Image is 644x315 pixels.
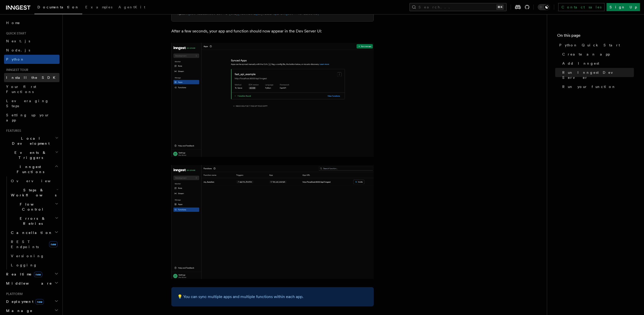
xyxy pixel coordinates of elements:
h4: On this page [557,32,634,41]
span: Python [6,57,25,61]
span: Versioning [11,254,44,258]
span: Add Inngest [562,61,599,66]
button: Flow Control [9,200,59,214]
span: Setting up your app [6,113,50,122]
span: -u [224,12,227,15]
span: Run your function [562,84,616,89]
a: Documentation [34,2,82,14]
p: 💡 You can sync multiple apps and multiple functions within each app. [177,293,368,300]
a: Your first Functions [4,82,59,96]
span: Examples [85,5,112,9]
span: Steps & Workflows [9,188,56,198]
button: Local Development [4,134,59,148]
span: REST Endpoints [11,240,39,249]
a: Contact sales [558,3,605,11]
span: Python Quick Start [559,43,620,48]
span: Local Development [4,136,55,146]
span: Manage [4,308,33,313]
a: Examples [82,2,115,14]
kbd: ⌘K [496,5,504,10]
a: Sign Up [607,3,640,11]
a: Run your function [560,82,634,91]
span: Events & Triggers [4,150,55,160]
span: --no-discovery [295,12,319,15]
span: Node.js [6,48,30,52]
button: Toggle dark mode [538,4,550,10]
button: Events & Triggers [4,148,59,162]
span: inngest-cli@latest [183,12,215,15]
a: Home [4,18,59,27]
button: Deploymentnew [4,297,59,306]
a: Python [4,55,59,64]
div: Inngest Functions [4,176,59,270]
span: Overview [11,179,63,183]
a: AgentKit [115,2,148,14]
span: new [35,299,44,305]
span: Next.js [6,39,30,43]
a: Install the SDK [4,73,59,82]
span: Install the SDK [6,76,58,80]
img: quick-start-functions.png [171,165,374,279]
span: new [49,241,57,247]
span: Logging [11,263,37,267]
button: Middleware [4,279,59,288]
p: After a few seconds, your app and function should now appear in the Dev Server UI: [171,28,374,35]
span: Features [4,129,21,133]
button: Search...⌘K [409,3,507,11]
a: Leveraging Steps [4,96,59,110]
span: dev [217,12,222,15]
a: Create an app [560,50,634,59]
a: Next.js [4,36,59,46]
a: Add Inngest [560,59,634,68]
button: Realtimenew [4,270,59,279]
span: Inngest tour [4,68,28,72]
span: Inngest Functions [4,164,55,174]
a: REST Endpointsnew [9,237,59,251]
span: Home [6,20,20,25]
span: Run Inngest Dev Server [562,70,634,80]
span: Cancellation [9,230,53,235]
a: Overview [9,176,59,186]
span: Flow Control [9,202,55,212]
span: 8000 [264,12,272,15]
a: Run Inngest Dev Server [560,68,634,82]
button: Inngest Functions [4,162,59,176]
button: Errors & Retries [9,214,59,228]
a: Logging [9,261,59,270]
span: AgentKit [118,5,145,9]
a: Node.js [4,46,59,55]
span: Errors & Retries [9,216,55,226]
span: npx [178,12,183,15]
span: Deployment [4,299,44,304]
button: Steps & Workflows [9,186,59,200]
img: quick-start-app.png [171,43,374,157]
span: Quick start [4,31,26,35]
span: /api/inngest [272,12,293,15]
span: Middleware [4,281,52,286]
span: [URL][TECHNICAL_ID]: [229,12,264,15]
span: new [34,272,42,277]
span: Realtime [4,272,42,277]
span: Your first Functions [6,85,36,94]
a: Versioning [9,251,59,261]
a: Setting up your app [4,110,59,125]
span: Documentation [37,5,79,9]
span: Leveraging Steps [6,99,49,108]
span: Platform [4,292,23,296]
span: Create an app [562,52,610,57]
a: Python Quick Start [557,41,634,50]
button: Cancellation [9,228,59,237]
